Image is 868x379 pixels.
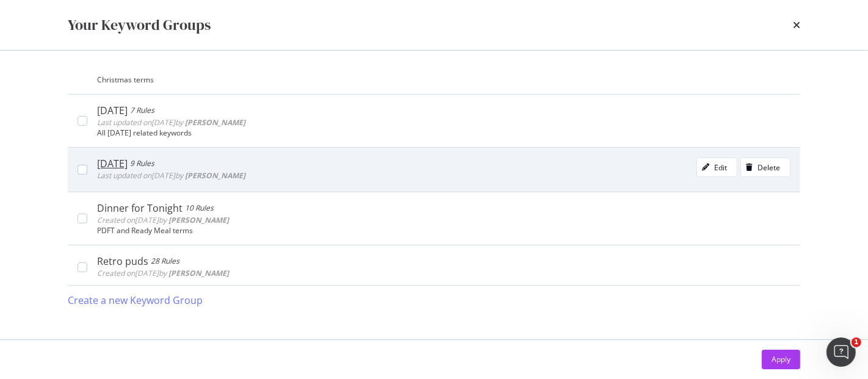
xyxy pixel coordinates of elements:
[97,129,790,137] div: All [DATE] related keywords
[130,104,154,117] div: 7 Rules
[97,76,790,84] div: Christmas terms
[826,337,856,367] iframe: Intercom live chat
[185,117,245,128] b: [PERSON_NAME]
[185,202,214,214] div: 10 Rules
[97,117,245,128] span: Last updated on [DATE] by
[696,157,737,177] button: Edit
[793,15,800,35] div: times
[852,337,861,347] span: 1
[68,286,203,315] button: Create a new Keyword Group
[714,162,727,173] div: Edit
[97,170,245,181] span: Last updated on [DATE] by
[68,294,203,308] div: Create a new Keyword Group
[97,255,148,267] div: Retro puds
[762,350,800,369] button: Apply
[168,215,229,225] b: [PERSON_NAME]
[97,202,183,214] div: Dinner for Tonight
[168,268,229,278] b: [PERSON_NAME]
[97,104,128,117] div: [DATE]
[740,157,790,177] button: Delete
[130,157,154,170] div: 9 Rules
[772,354,790,364] div: Apply
[97,268,229,278] span: Created on [DATE] by
[97,226,790,235] div: PDFT and Ready Meal terms
[758,162,780,173] div: Delete
[185,170,245,181] b: [PERSON_NAME]
[97,157,128,170] div: [DATE]
[97,215,229,225] span: Created on [DATE] by
[151,255,179,267] div: 28 Rules
[68,15,211,35] div: Your Keyword Groups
